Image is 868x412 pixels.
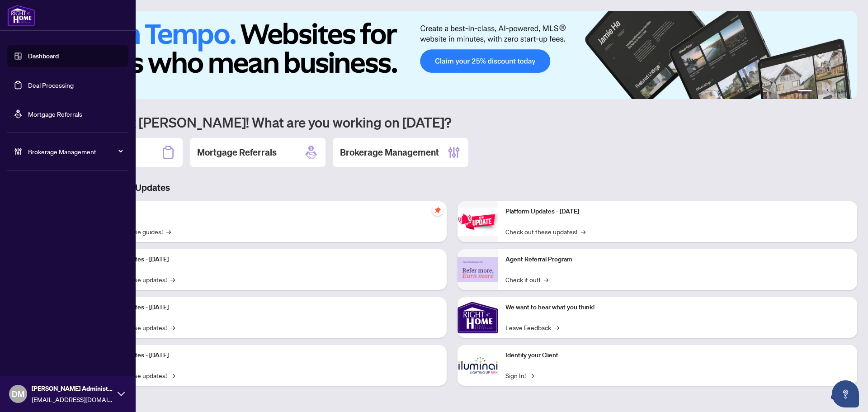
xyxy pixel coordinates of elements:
[544,275,548,284] span: →
[7,5,35,26] img: logo
[832,380,859,407] button: Open asap
[95,350,439,360] p: Platform Updates - [DATE]
[458,208,498,236] img: Platform Updates - June 23, 2025
[340,146,439,159] h2: Brokerage Management
[95,303,439,313] p: Platform Updates - [DATE]
[505,255,850,265] p: Agent Referral Program
[170,322,175,332] span: →
[505,370,534,380] a: Sign In!→
[830,90,834,94] button: 4
[505,350,850,360] p: Identify your Client
[95,255,439,265] p: Platform Updates - [DATE]
[432,205,443,216] span: pushpin
[28,110,82,118] a: Mortgage Referrals
[170,275,175,284] span: →
[505,275,548,284] a: Check it out!→
[816,90,819,94] button: 2
[458,257,498,282] img: Agent Referral Program
[47,114,857,131] h1: Welcome back [PERSON_NAME]! What are you working on [DATE]?
[32,384,113,393] span: [PERSON_NAME] Administrator
[47,11,857,99] img: Slide 0
[28,81,74,89] a: Deal Processing
[28,147,122,156] span: Brokerage Management
[32,394,113,404] span: [EMAIL_ADDRESS][DOMAIN_NAME]
[170,370,175,380] span: →
[505,322,559,332] a: Leave Feedback→
[197,146,277,159] h2: Mortgage Referrals
[505,207,850,217] p: Platform Updates - [DATE]
[458,345,498,386] img: Identify your Client
[797,90,812,94] button: 1
[12,388,24,400] span: DM
[28,52,59,60] a: Dashboard
[529,370,534,380] span: →
[555,322,559,332] span: →
[844,90,848,94] button: 6
[581,227,585,237] span: →
[505,303,850,313] p: We want to hear what you think!
[505,227,585,237] a: Check out these updates!→
[47,181,857,194] h3: Brokerage & Industry Updates
[166,227,171,237] span: →
[837,90,841,94] button: 5
[458,297,498,338] img: We want to hear what you think!
[95,207,439,217] p: Self-Help
[823,90,826,94] button: 3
